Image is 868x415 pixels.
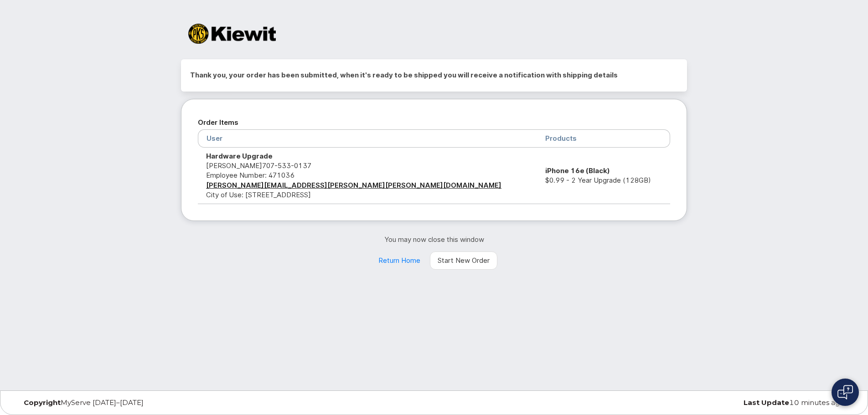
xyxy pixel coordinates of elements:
img: Open chat [837,385,853,400]
th: User [198,129,537,147]
strong: iPhone 16e (Black) [545,166,610,175]
h2: Order Items [198,116,670,129]
span: 533 [274,161,291,170]
h2: Thank you, your order has been submitted, when it's ready to be shipped you will receive a notifi... [190,68,678,82]
span: 707 [262,161,311,170]
img: Kiewit Corporation [188,24,276,44]
span: 0137 [291,161,311,170]
a: Return Home [371,251,428,270]
a: Start New Order [430,251,497,270]
th: Products [537,129,670,147]
td: $0.99 - 2 Year Upgrade (128GB) [537,148,670,204]
strong: Hardware Upgrade [206,152,273,160]
a: [PERSON_NAME][EMAIL_ADDRESS][PERSON_NAME][PERSON_NAME][DOMAIN_NAME] [206,181,501,190]
strong: Last Update [744,398,789,407]
div: MyServe [DATE]–[DATE] [17,399,295,406]
span: Employee Number: 471036 [206,171,294,179]
strong: Copyright [24,398,61,407]
p: You may now close this window [181,235,687,244]
td: [PERSON_NAME] City of Use: [STREET_ADDRESS] [198,148,537,204]
div: 10 minutes ago [573,399,851,406]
